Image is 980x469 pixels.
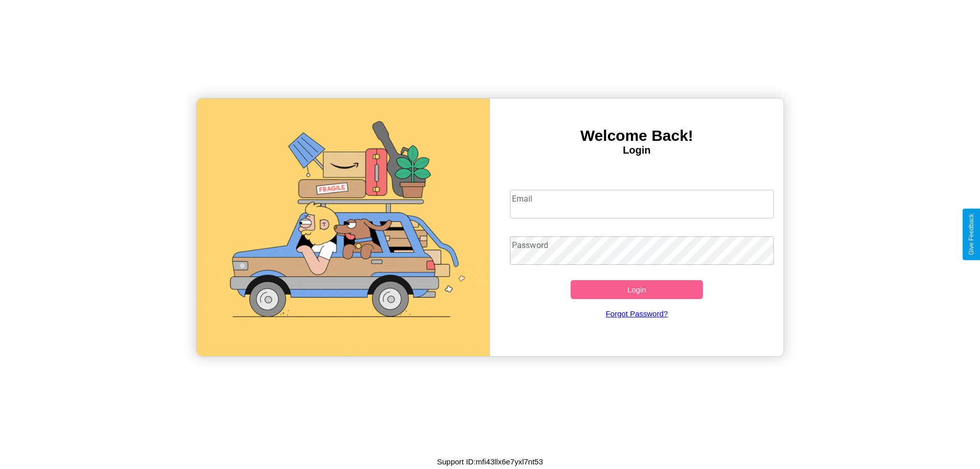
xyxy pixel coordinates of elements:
[490,144,783,156] h4: Login
[490,127,783,144] h3: Welcome Back!
[968,214,975,255] div: Give Feedback
[505,299,769,328] a: Forgot Password?
[571,280,703,299] button: Login
[197,98,490,356] img: gif
[437,455,543,468] p: Support ID: mfi43llx6e7yxl7nt53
